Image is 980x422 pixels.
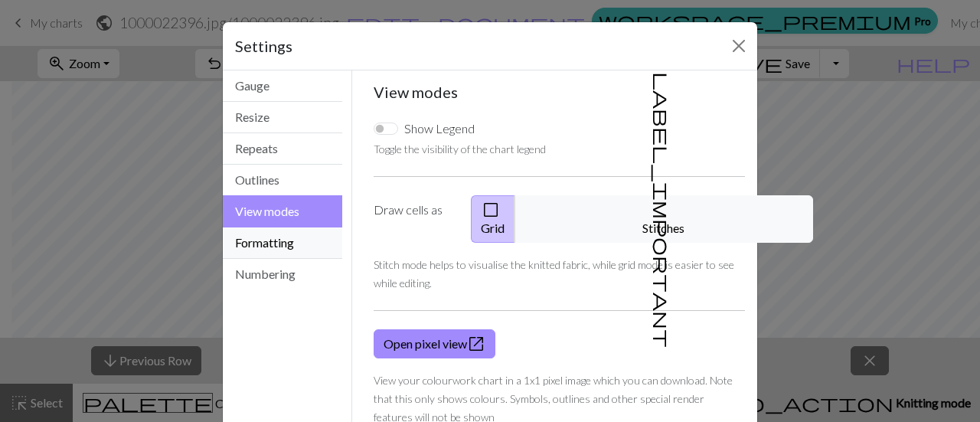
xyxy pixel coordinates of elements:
[471,195,515,243] button: Grid
[514,195,813,243] button: Stitches
[652,72,673,348] span: label_important
[223,259,342,290] button: Numbering
[223,227,342,259] button: Formatting
[374,258,734,290] small: Stitch mode helps to visualise the knitted fabric, while grid mode is easier to see while editing.
[374,83,746,101] h5: View modes
[404,119,475,138] label: Show Legend
[223,102,342,133] button: Resize
[223,195,342,227] button: View modes
[364,195,462,243] label: Draw cells as
[223,133,342,165] button: Repeats
[223,165,342,196] button: Outlines
[727,34,751,58] button: Close
[235,34,292,57] h5: Settings
[467,333,485,355] span: open_in_new
[374,142,546,155] small: Toggle the visibility of the chart legend
[223,70,342,102] button: Gauge
[482,199,500,221] span: check_box_outline_blank
[374,329,495,358] a: Open pixel view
